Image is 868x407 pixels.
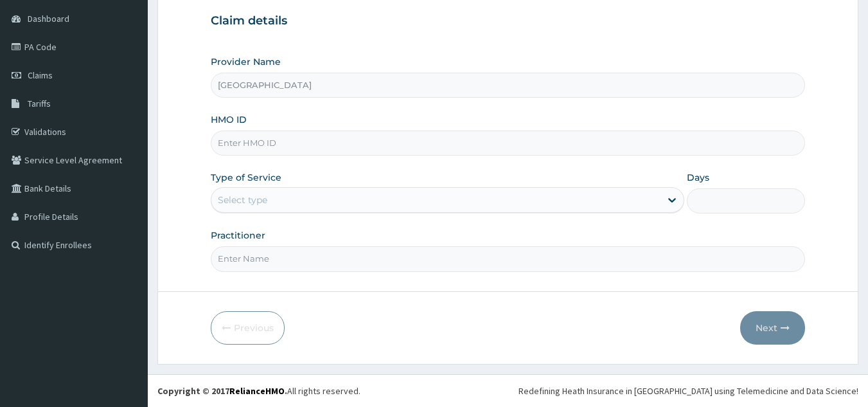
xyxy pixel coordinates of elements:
label: Provider Name [211,55,281,68]
span: Dashboard [28,13,69,24]
div: Select type [218,194,267,206]
strong: Copyright © 2017 . [157,385,287,397]
a: RelianceHMO [229,385,285,397]
span: Tariffs [28,98,51,109]
label: Practitioner [211,229,265,242]
h3: Claim details [211,14,806,28]
div: Redefining Heath Insurance in [GEOGRAPHIC_DATA] using Telemedicine and Data Science! [518,384,858,397]
span: Claims [28,69,53,81]
button: Previous [211,311,285,345]
input: Enter HMO ID [211,131,806,156]
input: Enter Name [211,246,806,271]
label: HMO ID [211,113,247,126]
label: Type of Service [211,171,281,184]
footer: All rights reserved. [148,374,868,407]
button: Next [740,311,805,345]
label: Days [687,171,709,184]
